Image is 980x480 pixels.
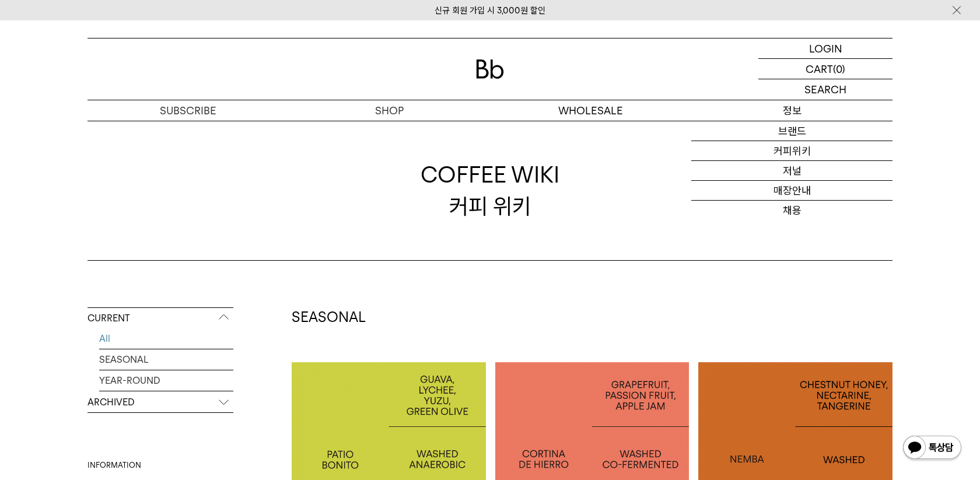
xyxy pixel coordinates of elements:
a: 매장안내 [691,181,892,201]
a: SUBSCRIBE [87,100,289,121]
p: LOGIN [809,38,842,58]
a: 저널 [691,161,892,181]
p: WHOLESALE [490,100,691,121]
div: 커피 위키 [421,159,559,221]
p: CURRENT [87,308,233,329]
p: (0) [833,59,845,79]
h2: SEASONAL [292,307,892,327]
img: 로고 [476,59,504,79]
span: COFFEE WIKI [421,159,559,190]
p: SEARCH [804,79,846,100]
a: 신규 회원 가입 시 3,000원 할인 [435,5,545,16]
a: YEAR-ROUND [99,370,233,391]
p: CART [806,59,833,79]
a: 커피위키 [691,141,892,161]
a: SEASONAL [99,349,233,370]
p: ARCHIVED [87,392,233,413]
a: 채용 [691,201,892,220]
a: 브랜드 [691,121,892,141]
a: SHOP [289,100,490,121]
img: 카카오톡 채널 1:1 채팅 버튼 [902,435,963,463]
a: All [99,328,233,349]
a: LOGIN [758,38,892,59]
div: INFORMATION [87,460,233,471]
a: CART (0) [758,59,892,79]
p: 정보 [691,100,892,121]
